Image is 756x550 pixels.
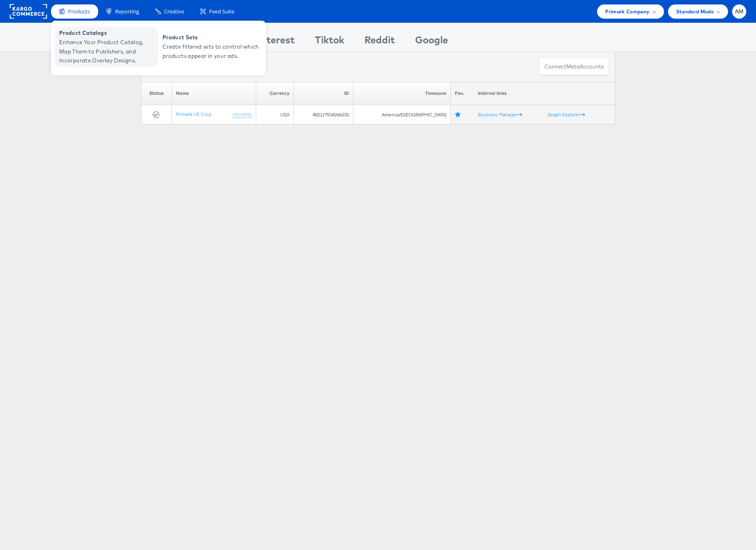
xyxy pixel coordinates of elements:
a: Graph Explorer [548,111,585,118]
div: Reddit [364,33,395,51]
a: Product Sets Create filtered sets to control which products appear in your ads. [158,27,262,67]
span: Products [68,8,90,15]
span: Feed Suite [209,8,234,15]
th: ID [293,82,353,105]
span: Create filtered sets to control which products appear in your ads. [163,42,260,61]
th: Timezone [353,82,450,105]
th: Currency [256,82,293,105]
span: Standard Mode [676,7,714,16]
span: Creative [164,8,184,15]
td: 482117534266232 [293,105,353,124]
span: Product Sets [163,33,260,42]
th: Status [141,82,172,105]
a: Business Manager [478,111,522,118]
th: Name [172,82,256,105]
span: Enhance Your Product Catalog, Map Them to Publishers, and Incorporate Overlay Designs. [59,38,156,65]
button: ConnectmetaAccounts [539,58,609,76]
a: Primark US Corp [176,111,212,117]
span: Primark Company [605,7,649,16]
span: AM [735,9,744,14]
div: Google [415,33,448,51]
span: Product Catalogs [59,28,156,38]
div: Tiktok [315,33,344,51]
a: (rename) [233,111,252,118]
div: Pinterest [252,33,295,51]
td: America/[GEOGRAPHIC_DATA] [353,105,450,124]
span: meta [566,63,580,71]
a: Product Catalogs Enhance Your Product Catalog, Map Them to Publishers, and Incorporate Overlay De... [55,27,158,67]
td: USD [256,105,293,124]
span: Reporting [115,8,139,15]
